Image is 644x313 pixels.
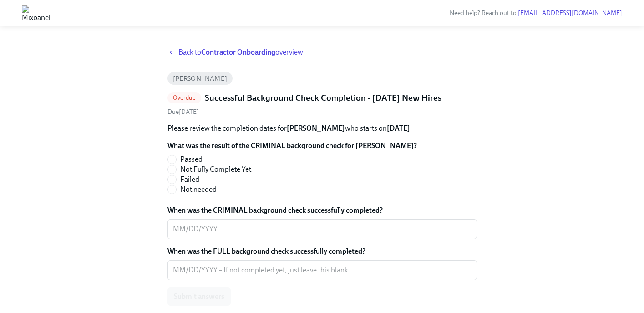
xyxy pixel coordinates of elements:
label: When was the FULL background check successfully completed? [167,246,477,257]
span: Overdue [167,94,201,101]
span: Sunday, October 5th 2025, 9:00 am [167,108,199,116]
a: [EMAIL_ADDRESS][DOMAIN_NAME] [518,9,622,17]
span: Back to overview [178,47,303,57]
label: When was the CRIMINAL background check successfully completed? [167,205,477,216]
p: Please review the completion dates for who starts on . [167,123,477,133]
span: Failed [180,174,199,185]
span: [PERSON_NAME] [167,75,233,82]
strong: [DATE] [387,124,410,133]
h5: Successful Background Check Completion - [DATE] New Hires [205,92,441,104]
a: Back toContractor Onboardingoverview [167,47,477,57]
span: Need help? Reach out to [450,9,622,17]
label: What was the result of the CRIMINAL background check for [PERSON_NAME]? [167,141,417,151]
img: Mixpanel [22,5,51,20]
strong: Contractor Onboarding [201,48,275,56]
span: Not needed [180,185,217,195]
span: Not Fully Complete Yet [180,164,251,174]
span: Passed [180,154,203,164]
strong: [PERSON_NAME] [287,124,345,133]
